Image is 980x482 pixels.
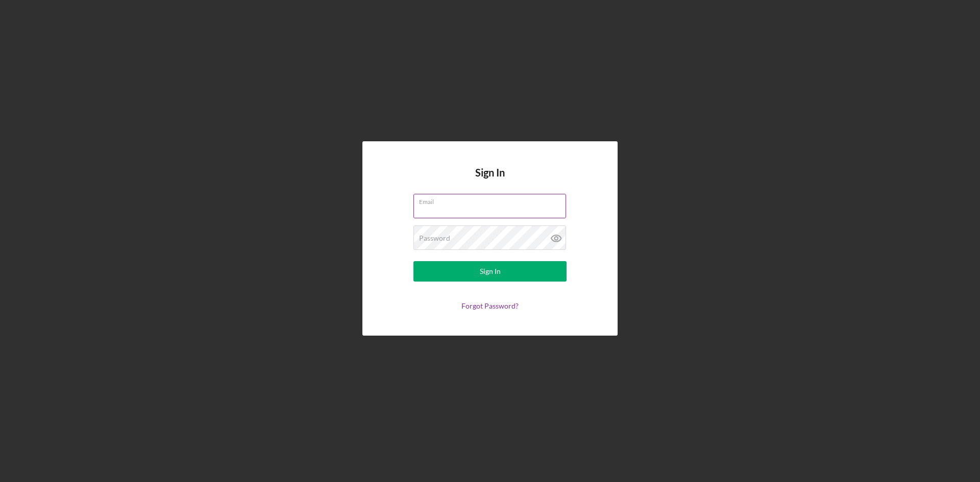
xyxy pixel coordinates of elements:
h4: Sign In [475,167,505,194]
label: Email [419,194,566,206]
div: Sign In [480,261,501,282]
button: Sign In [413,261,567,282]
label: Password [419,234,450,242]
a: Forgot Password? [461,301,519,310]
